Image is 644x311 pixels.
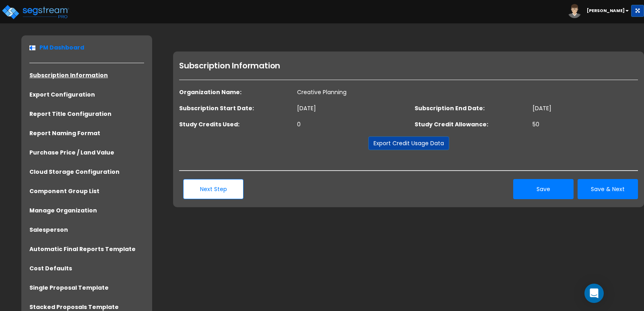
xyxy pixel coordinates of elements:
[29,91,95,99] a: Export Configuration
[173,120,291,128] dt: Study Credits Used:
[29,284,109,292] a: Single Proposal Template
[29,245,136,253] a: Automatic Final Reports Template
[409,120,526,128] dt: Study Credit Allowance:
[29,168,120,176] a: Cloud Storage Configuration
[578,179,638,199] button: Save & Next
[1,4,70,20] img: logo_pro_r.png
[29,71,108,79] a: Subscription Information
[29,45,35,50] img: Back
[368,136,449,150] a: Export Credit Usage Data
[173,88,409,96] dt: Organization Name:
[179,60,638,72] h1: Subscription Information
[29,110,111,118] a: Report Title Configuration
[409,104,526,112] dt: Subscription End Date:
[29,129,100,137] a: Report Naming Format
[29,226,68,234] a: Salesperson
[513,179,574,199] button: Save
[29,43,84,51] a: PM Dashboard
[29,187,99,195] a: Component Group List
[29,303,119,311] a: Stacked Proposals Template
[29,148,114,157] a: Purchase Price / Land Value
[584,284,604,303] div: Open Intercom Messenger
[173,104,291,112] dt: Subscription Start Date:
[291,120,409,128] dd: 0
[291,104,409,112] dd: [DATE]
[587,8,625,14] b: [PERSON_NAME]
[291,88,526,96] dd: Creative Planning
[568,4,582,18] img: avatar.png
[183,179,244,199] button: Next Step
[29,264,72,272] a: Cost Defaults
[29,206,97,214] a: Manage Organization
